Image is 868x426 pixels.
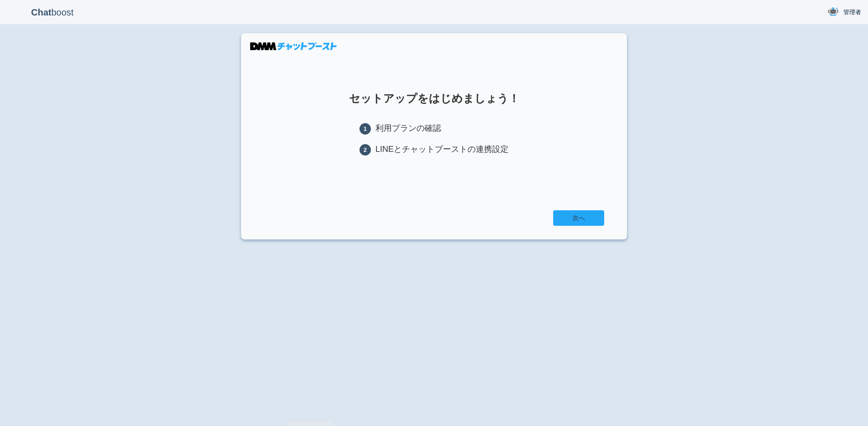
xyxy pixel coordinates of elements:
[553,210,604,226] a: 次へ
[827,6,839,17] img: User Image
[360,144,371,156] span: 2
[264,93,604,104] h1: セットアップをはじめましょう！
[360,144,508,156] li: LINEとチャットブーストの連携設定
[31,7,51,17] b: Chat
[843,8,861,17] span: 管理者
[7,1,98,24] p: boost
[250,42,337,50] img: DMMチャットブースト
[360,123,371,135] span: 1
[360,123,508,135] li: 利用プランの確認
